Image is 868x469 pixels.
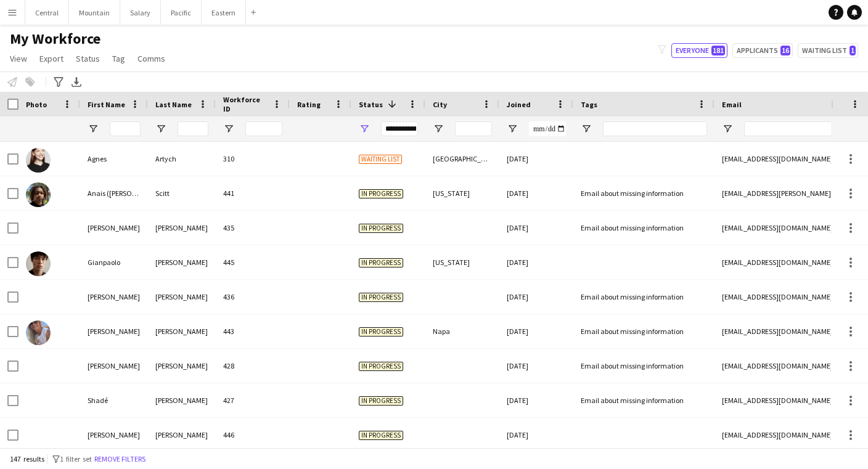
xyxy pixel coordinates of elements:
[216,280,290,314] div: 436
[507,123,518,134] button: Open Filter Menu
[499,418,573,452] div: [DATE]
[499,245,573,279] div: [DATE]
[499,280,573,314] div: [DATE]
[5,51,32,67] a: View
[216,418,290,452] div: 446
[223,123,234,134] button: Open Filter Menu
[216,245,290,279] div: 445
[26,251,51,276] img: Gianpaolo Ruiz Jones
[80,383,148,417] div: Shadé
[732,43,793,58] button: Applicants16
[110,121,141,136] input: First Name Filter Input
[10,53,27,64] span: View
[223,95,268,113] span: Workforce ID
[573,176,714,210] div: Email about missing information
[499,176,573,210] div: [DATE]
[455,121,492,136] input: City Filter Input
[216,142,290,176] div: 310
[433,123,444,134] button: Open Filter Menu
[112,53,125,64] span: Tag
[60,454,92,463] span: 1 filter set
[80,245,148,279] div: Gianpaolo
[216,176,290,210] div: 441
[26,182,51,207] img: Anais (Nyle) Scitt
[499,142,573,176] div: [DATE]
[425,314,499,348] div: Napa
[80,418,148,452] div: [PERSON_NAME]
[499,383,573,417] div: [DATE]
[359,327,403,336] span: In progress
[216,211,290,245] div: 435
[39,53,63,64] span: Export
[26,320,51,345] img: Janeen Greve
[581,100,597,109] span: Tags
[92,452,148,466] button: Remove filters
[107,51,130,67] a: Tag
[499,349,573,383] div: [DATE]
[245,121,282,136] input: Workforce ID Filter Input
[359,100,383,109] span: Status
[425,142,499,176] div: [GEOGRAPHIC_DATA]
[425,245,499,279] div: [US_STATE]
[148,314,216,348] div: [PERSON_NAME]
[80,314,148,348] div: [PERSON_NAME]
[507,100,531,109] span: Joined
[148,142,216,176] div: Artych
[359,123,370,134] button: Open Filter Menu
[573,280,714,314] div: Email about missing information
[359,189,403,198] span: In progress
[433,100,447,109] span: City
[573,211,714,245] div: Email about missing information
[425,176,499,210] div: [US_STATE]
[137,53,165,64] span: Comms
[120,1,161,25] button: Salary
[573,314,714,348] div: Email about missing information
[148,211,216,245] div: [PERSON_NAME]
[850,46,856,55] span: 1
[80,211,148,245] div: [PERSON_NAME]
[359,396,403,406] span: In progress
[359,293,403,302] span: In progress
[499,211,573,245] div: [DATE]
[216,349,290,383] div: 428
[798,43,858,58] button: Waiting list1
[161,1,202,25] button: Pacific
[216,314,290,348] div: 443
[80,142,148,176] div: Agnes
[202,1,246,25] button: Eastern
[69,75,84,89] app-action-btn: Export XLSX
[671,43,727,58] button: Everyone181
[148,349,216,383] div: [PERSON_NAME]
[80,280,148,314] div: [PERSON_NAME]
[148,176,216,210] div: Scitt
[529,121,566,136] input: Joined Filter Input
[573,349,714,383] div: Email about missing information
[148,383,216,417] div: [PERSON_NAME]
[155,100,192,109] span: Last Name
[359,224,403,233] span: In progress
[359,258,403,267] span: In progress
[51,75,66,89] app-action-btn: Advanced filters
[88,100,125,109] span: First Name
[80,349,148,383] div: [PERSON_NAME]
[10,30,100,48] span: My Workforce
[359,155,402,164] span: Waiting list
[133,51,170,67] a: Comms
[711,46,725,55] span: 181
[499,314,573,348] div: [DATE]
[216,383,290,417] div: 427
[297,100,321,109] span: Rating
[80,176,148,210] div: Anais ([PERSON_NAME])
[76,53,100,64] span: Status
[26,100,47,109] span: Photo
[88,123,99,134] button: Open Filter Menu
[581,123,592,134] button: Open Filter Menu
[722,123,733,134] button: Open Filter Menu
[155,123,166,134] button: Open Filter Menu
[69,1,120,25] button: Mountain
[148,245,216,279] div: [PERSON_NAME]
[359,431,403,440] span: In progress
[359,362,403,371] span: In progress
[722,100,742,109] span: Email
[780,46,790,55] span: 16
